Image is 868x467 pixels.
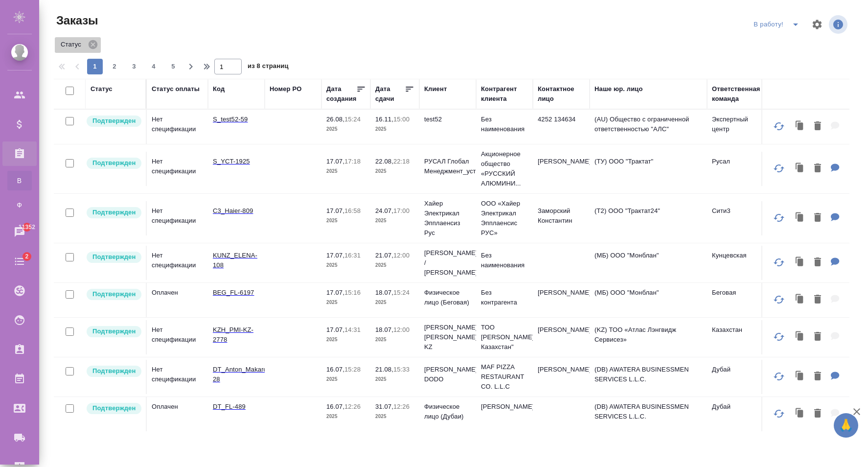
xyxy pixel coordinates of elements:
button: Клонировать [791,159,809,179]
span: Заказы [54,13,98,28]
p: 12:26 [344,403,361,410]
p: 17.07, [326,289,344,296]
div: Статус оплаты [152,84,200,94]
p: Хайер Электрикал Эпплаенсиз Рус [424,199,471,238]
td: [PERSON_NAME] [533,360,590,394]
p: 2025 [326,374,365,384]
div: Клиент [424,84,447,94]
button: Удалить [809,290,826,310]
button: 🙏 [834,413,858,438]
p: 15:00 [393,116,410,123]
p: DT_FL-489 [213,402,260,412]
p: 2025 [326,166,365,176]
p: Без контрагента [481,288,528,307]
p: Физическое лицо (Дубаи) [424,402,471,421]
button: Обновить [767,206,791,230]
span: Посмотреть информацию [829,15,849,34]
button: Клонировать [791,290,809,310]
p: Физическое лицо (Беговая) [424,288,471,307]
button: 2 [107,59,122,74]
td: (AU) Общество с ограниченной ответственностью "АЛС" [590,110,707,144]
td: Нет спецификации [147,360,208,394]
button: Обновить [767,115,791,138]
p: ТОО [PERSON_NAME] Казахстан" [481,323,528,352]
p: 22:18 [393,158,410,165]
button: Обновить [767,251,791,274]
p: KUNZ_ELENA-108 [213,251,260,270]
p: РУСАЛ Глобал Менеджмент_уст [424,157,471,176]
p: 2025 [375,412,414,421]
a: 2 [2,249,37,274]
p: Подтвержден [92,403,136,413]
span: 3 [126,62,142,71]
button: Клонировать [791,327,809,347]
p: BEG_FL-6197 [213,288,260,298]
p: 16:58 [344,207,361,214]
p: 2025 [326,260,365,270]
p: 24.07, [375,207,393,214]
div: Ответственная команда [712,84,760,104]
p: Подтвержден [92,289,136,299]
a: 11352 [2,220,37,244]
td: Нет спецификации [147,320,208,354]
span: 4 [146,62,161,71]
td: [PERSON_NAME] [533,283,590,317]
div: Выставляет КМ после уточнения всех необходимых деталей и получения согласия клиента на запуск. С ... [86,365,141,378]
button: Клонировать [791,367,809,387]
p: Без наименования [481,115,528,134]
button: Клонировать [791,404,809,424]
span: 🙏 [838,415,854,436]
td: Кунцевская [707,246,764,280]
button: 5 [165,59,181,74]
button: 4 [146,59,161,74]
p: C3_Haier-809 [213,206,260,216]
td: 4252 134634 [533,110,590,144]
div: Выставляет КМ после уточнения всех необходимых деталей и получения согласия клиента на запуск. С ... [86,402,141,415]
td: Нет спецификации [147,110,208,144]
button: Удалить [809,404,826,424]
td: Сити3 [707,201,764,235]
p: [PERSON_NAME] [PERSON_NAME] KZ [424,323,471,352]
td: Оплачен [147,283,208,317]
p: [PERSON_NAME] [481,402,528,412]
p: KZH_PMI-KZ-2778 [213,325,260,345]
p: 15:16 [344,289,361,296]
p: Подтвержден [92,366,136,376]
span: 11352 [13,222,41,232]
p: 2025 [375,298,414,307]
p: Подтвержден [92,327,136,336]
td: Заморский Константин [533,201,590,235]
p: S_test52-59 [213,115,260,124]
td: Дубай [707,397,764,431]
p: 16:31 [344,252,361,259]
p: 2025 [326,216,365,226]
p: 26.08, [326,116,344,123]
td: (МБ) ООО "Монблан" [590,283,707,317]
p: 15:24 [344,116,361,123]
p: [PERSON_NAME] / [PERSON_NAME] [424,248,471,278]
button: 3 [126,59,142,74]
td: (Т2) ООО "Трактат24" [590,201,707,235]
p: Подтвержден [92,116,136,126]
button: Обновить [767,325,791,349]
p: 18.07, [375,289,393,296]
p: 18.07, [375,326,393,333]
p: Подтвержден [92,158,136,168]
td: [PERSON_NAME] [533,320,590,354]
div: Номер PO [270,84,301,94]
div: Выставляет КМ после уточнения всех необходимых деталей и получения согласия клиента на запуск. С ... [86,251,141,264]
td: Нет спецификации [147,246,208,280]
td: (KZ) ТОО «Атлас Лэнгвидж Сервисез» [590,320,707,354]
td: Беговая [707,283,764,317]
p: 21.07, [375,252,393,259]
span: 5 [165,62,181,71]
p: test52 [424,115,471,124]
div: split button [751,17,805,32]
p: 2025 [326,298,365,307]
div: Код [213,84,225,94]
p: 2025 [326,412,365,421]
span: Ф [12,200,27,210]
div: Статус [91,84,113,94]
p: 22.08, [375,158,393,165]
button: Обновить [767,402,791,425]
